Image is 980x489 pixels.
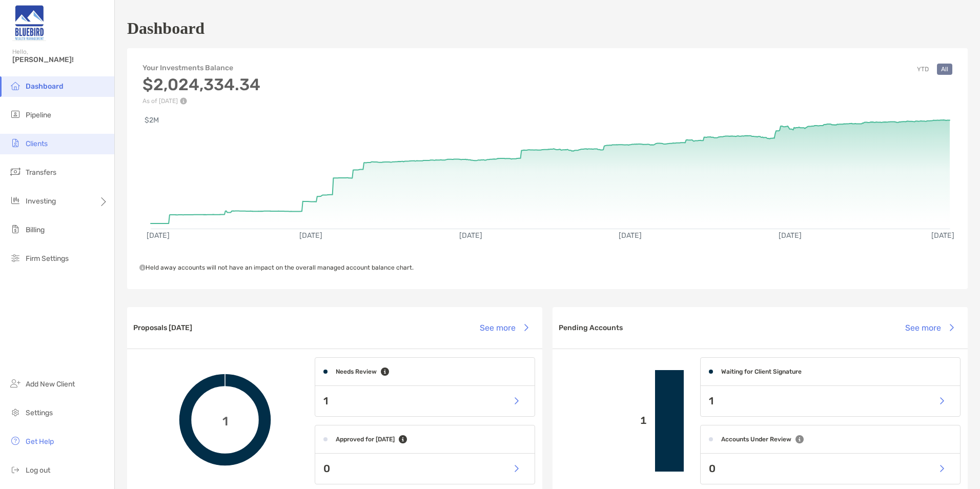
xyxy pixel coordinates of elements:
button: See more [897,316,962,339]
button: See more [472,316,536,339]
span: Add New Client [26,380,75,389]
p: 1 [561,414,647,427]
img: billing icon [9,223,22,235]
h3: Pending Accounts [559,323,623,332]
h1: Dashboard [127,19,205,38]
span: Transfers [26,168,56,177]
img: dashboard icon [9,79,22,92]
h4: Waiting for Client Signature [721,368,802,375]
span: Pipeline [26,111,51,119]
h4: Your Investments Balance [142,64,260,72]
text: [DATE] [779,231,802,240]
h4: Accounts Under Review [721,436,791,443]
text: [DATE] [931,231,954,240]
span: Investing [26,197,56,206]
img: investing icon [9,194,22,207]
p: As of [DATE] [142,97,260,105]
span: Clients [26,139,48,148]
span: [PERSON_NAME]! [12,55,108,64]
text: [DATE] [459,231,482,240]
p: 0 [323,462,330,475]
button: All [937,64,952,75]
text: $2M [145,116,159,125]
img: firm-settings icon [9,252,22,264]
span: Dashboard [26,82,64,91]
span: Get Help [26,437,54,446]
span: Settings [26,409,53,417]
p: 1 [323,395,328,407]
span: Held away accounts will not have an impact on the overall managed account balance chart. [139,264,414,271]
span: Billing [26,226,45,234]
img: get-help icon [9,435,22,447]
img: Zoe Logo [12,4,46,41]
span: Log out [26,466,50,475]
p: 1 [709,395,713,407]
img: add_new_client icon [9,377,22,390]
img: transfers icon [9,166,22,178]
img: Performance Info [180,97,187,105]
h4: Needs Review [336,368,377,375]
h3: $2,024,334.34 [142,75,260,94]
text: [DATE] [619,231,642,240]
img: logout icon [9,463,22,476]
h4: Approved for [DATE] [336,436,395,443]
button: YTD [913,64,933,75]
img: settings icon [9,406,22,418]
text: [DATE] [299,231,322,240]
span: 1 [222,413,228,427]
img: clients icon [9,137,22,149]
span: Firm Settings [26,254,69,263]
h3: Proposals [DATE] [133,323,192,332]
p: 0 [709,462,716,475]
text: [DATE] [147,231,170,240]
img: pipeline icon [9,108,22,120]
